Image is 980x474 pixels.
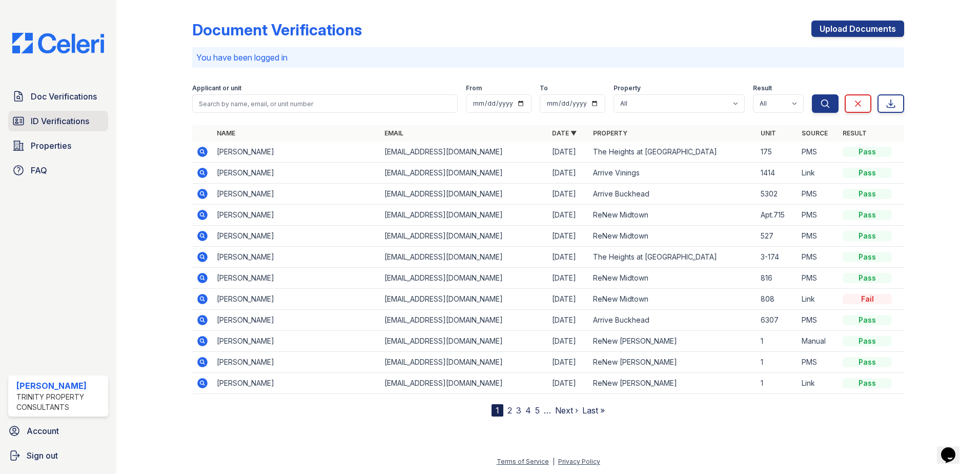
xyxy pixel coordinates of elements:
label: Property [614,84,641,92]
td: [EMAIL_ADDRESS][DOMAIN_NAME] [380,163,548,184]
a: Properties [8,135,108,156]
div: Pass [843,147,892,157]
label: Applicant or unit [192,84,241,92]
div: 1 [492,404,503,417]
td: [PERSON_NAME] [213,184,380,205]
td: [PERSON_NAME] [213,205,380,226]
a: Privacy Policy [558,458,600,465]
td: 5302 [757,184,798,205]
div: Document Verifications [192,21,362,39]
td: [PERSON_NAME] [213,163,380,184]
td: [PERSON_NAME] [213,268,380,289]
td: [PERSON_NAME] [213,310,380,331]
iframe: chat widget [937,433,970,464]
span: Properties [31,140,71,152]
td: PMS [798,247,839,268]
td: [DATE] [548,352,589,373]
td: 175 [757,142,798,163]
td: PMS [798,310,839,331]
td: [DATE] [548,205,589,226]
td: [EMAIL_ADDRESS][DOMAIN_NAME] [380,184,548,205]
td: Link [798,163,839,184]
td: ReNew Midtown [589,268,757,289]
td: [PERSON_NAME] [213,373,380,394]
td: Manual [798,331,839,352]
label: From [466,84,482,92]
td: 816 [757,268,798,289]
td: [EMAIL_ADDRESS][DOMAIN_NAME] [380,268,548,289]
td: [EMAIL_ADDRESS][DOMAIN_NAME] [380,373,548,394]
td: ReNew Midtown [589,205,757,226]
div: Pass [843,378,892,388]
td: 1 [757,373,798,394]
a: Property [593,129,627,137]
td: PMS [798,268,839,289]
a: Unit [761,129,776,137]
a: Account [4,421,112,441]
a: Doc Verifications [8,86,108,107]
td: [EMAIL_ADDRESS][DOMAIN_NAME] [380,289,548,310]
td: [EMAIL_ADDRESS][DOMAIN_NAME] [380,142,548,163]
a: Sign out [4,445,112,466]
a: FAQ [8,160,108,181]
a: Last » [582,405,605,416]
div: Pass [843,189,892,199]
a: ID Verifications [8,111,108,131]
td: [EMAIL_ADDRESS][DOMAIN_NAME] [380,310,548,331]
div: Pass [843,231,892,241]
td: [DATE] [548,373,589,394]
span: … [544,404,551,417]
div: Fail [843,294,892,304]
td: Arrive Vinings [589,163,757,184]
td: Link [798,289,839,310]
td: 6307 [757,310,798,331]
div: Pass [843,252,892,262]
span: Sign out [27,449,58,462]
div: Pass [843,336,892,346]
td: [EMAIL_ADDRESS][DOMAIN_NAME] [380,352,548,373]
a: Upload Documents [811,21,904,37]
td: [DATE] [548,163,589,184]
td: PMS [798,184,839,205]
a: Next › [555,405,578,416]
td: The Heights at [GEOGRAPHIC_DATA] [589,247,757,268]
td: PMS [798,142,839,163]
div: Trinity Property Consultants [16,392,104,412]
td: [DATE] [548,226,589,247]
td: Link [798,373,839,394]
span: Doc Verifications [31,90,97,103]
td: ReNew Midtown [589,289,757,310]
td: PMS [798,226,839,247]
input: Search by name, email, or unit number [192,94,458,113]
td: [PERSON_NAME] [213,331,380,352]
td: [EMAIL_ADDRESS][DOMAIN_NAME] [380,331,548,352]
td: 3-174 [757,247,798,268]
td: Arrive Buckhead [589,310,757,331]
a: 4 [525,405,531,416]
td: [DATE] [548,247,589,268]
p: You have been logged in [196,51,900,64]
td: [EMAIL_ADDRESS][DOMAIN_NAME] [380,205,548,226]
td: 808 [757,289,798,310]
td: Arrive Buckhead [589,184,757,205]
div: Pass [843,273,892,283]
div: Pass [843,315,892,325]
td: ReNew [PERSON_NAME] [589,373,757,394]
td: [EMAIL_ADDRESS][DOMAIN_NAME] [380,247,548,268]
div: | [553,458,555,465]
td: [DATE] [548,184,589,205]
a: Terms of Service [497,458,549,465]
td: 1414 [757,163,798,184]
img: CE_Logo_Blue-a8612792a0a2168367f1c8372b55b34899dd931a85d93a1a3d3e32e68fde9ad4.png [4,33,112,53]
span: FAQ [31,164,47,176]
td: [EMAIL_ADDRESS][DOMAIN_NAME] [380,226,548,247]
td: PMS [798,352,839,373]
div: Pass [843,357,892,367]
td: [DATE] [548,268,589,289]
td: 1 [757,352,798,373]
a: Name [217,129,235,137]
a: 3 [516,405,521,416]
td: ReNew Midtown [589,226,757,247]
div: [PERSON_NAME] [16,380,104,392]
